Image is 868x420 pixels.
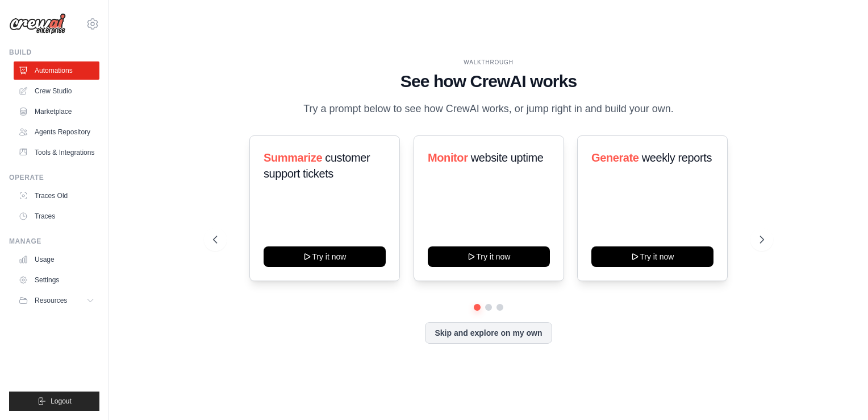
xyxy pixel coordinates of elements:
[213,58,764,67] div: WALKTHROUGH
[14,271,99,289] a: Settings
[14,61,99,80] a: Automations
[9,392,99,411] button: Logout
[14,82,99,100] a: Crew Studio
[14,207,99,225] a: Traces
[9,13,66,35] img: Logo
[642,151,712,164] span: weekly reports
[14,291,99,310] button: Resources
[35,296,67,305] span: Resources
[9,173,99,182] div: Operate
[14,102,99,121] a: Marketplace
[591,246,713,267] button: Try it now
[14,143,99,162] a: Tools & Integrations
[470,151,543,164] span: website uptime
[591,151,639,164] span: Generate
[14,250,99,269] a: Usage
[428,246,550,267] button: Try it now
[14,187,99,205] a: Traces Old
[213,71,764,92] h1: See how CrewAI works
[298,101,679,117] p: Try a prompt below to see how CrewAI works, or jump right in and build your own.
[14,123,99,141] a: Agents Repository
[9,237,99,246] div: Manage
[428,151,468,164] span: Monitor
[9,48,99,57] div: Build
[264,246,386,267] button: Try it now
[425,322,552,344] button: Skip and explore on my own
[51,397,72,406] span: Logout
[264,151,322,164] span: Summarize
